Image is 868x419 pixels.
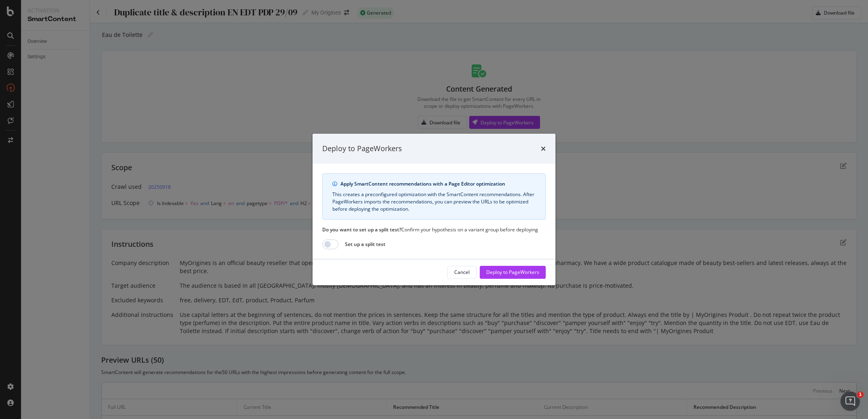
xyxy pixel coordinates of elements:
div: Set up a split test [345,241,385,248]
div: times [541,143,546,154]
button: Deploy to PageWorkers [480,266,546,279]
div: Confirm your hypothesis on a variant group before deploying [322,226,546,233]
div: Cancel [454,269,470,276]
span: 1 [857,391,864,398]
div: modal [313,134,555,285]
button: Cancel [447,266,477,279]
div: info banner [322,173,546,220]
div: Deploy to PageWorkers [322,143,402,154]
div: Deploy to PageWorkers [486,269,539,276]
iframe: Intercom live chat [840,391,860,411]
div: This creates a preconfigured optimization with the SmartContent recommendations. After PageWorker... [332,191,536,213]
div: Apply SmartContent recommendations with a Page Editor optimization [340,180,536,188]
span: Do you want to set up a split test? [322,226,401,233]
